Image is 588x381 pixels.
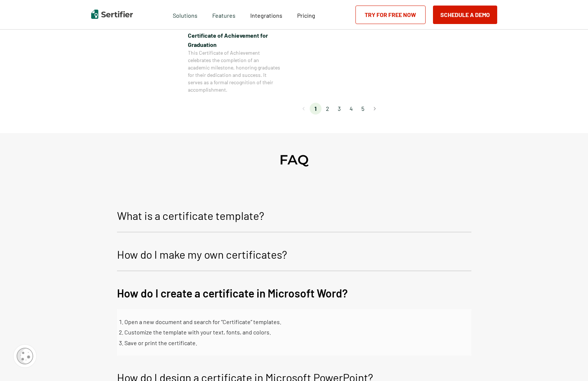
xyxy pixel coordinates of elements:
[117,201,471,232] button: What is a certificate template?
[298,103,310,115] button: Go to previous page
[345,103,357,115] li: page 4
[117,309,471,356] div: How do I create a certificate in Microsoft Word?
[17,348,33,364] img: Cookie Popup Icon
[357,103,369,115] li: page 5
[117,279,471,309] button: How do I create a certificate in Microsoft Word?
[310,103,321,115] li: page 1
[212,10,235,19] span: Features
[124,327,464,337] li: Customize the template with your text, fonts, and colors.
[321,103,333,115] li: page 2
[297,12,315,19] span: Pricing
[188,31,280,49] span: Certificate of Achievement for Graduation
[250,10,282,19] a: Integrations
[124,317,464,327] li: Open a new document and search for “Certificate” templates.
[369,103,381,115] button: Go to next page
[173,10,197,19] span: Solutions
[117,240,471,271] button: How do I make my own certificates?
[551,346,588,381] iframe: Chat Widget
[250,12,282,19] span: Integrations
[297,10,315,19] a: Pricing
[91,10,133,19] img: Sertifier | Digital Credentialing Platform
[355,6,426,24] a: Try for Free Now
[117,245,287,263] p: How do I make my own certificates?
[188,49,280,93] span: This Certificate of Achievement celebrates the completion of an academic milestone, honoring grad...
[117,207,264,224] p: What is a certificate template?
[333,103,345,115] li: page 3
[124,338,464,348] li: Save or print the certificate.
[279,152,309,168] h2: FAQ
[117,284,348,302] p: How do I create a certificate in Microsoft Word?
[433,6,497,24] button: Schedule a Demo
